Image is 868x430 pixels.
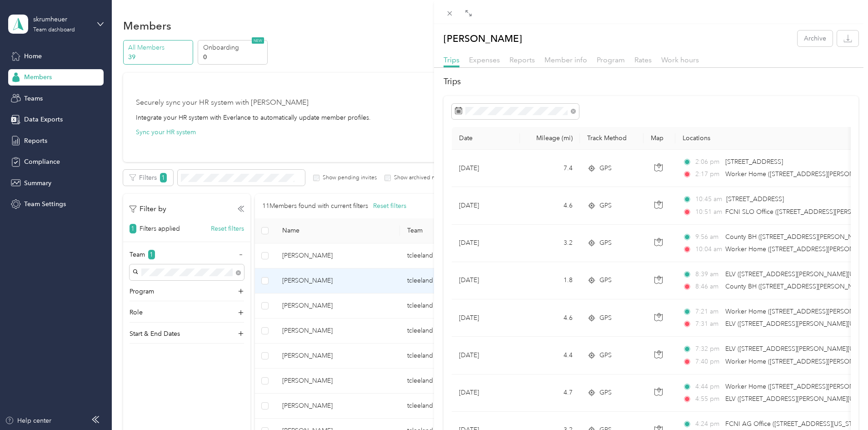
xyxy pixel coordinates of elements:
[469,56,500,64] span: Expenses
[695,344,721,354] span: 7:32 pm
[695,169,721,179] span: 2:17 pm
[520,374,580,412] td: 4.7
[580,127,644,150] th: Track Method
[520,127,580,150] th: Mileage (mi)
[452,225,520,262] td: [DATE]
[725,420,867,428] span: FCNI AG Office ([STREET_ADDRESS][US_STATE])
[452,337,520,374] td: [DATE]
[726,195,784,203] span: [STREET_ADDRESS]
[599,201,612,211] span: GPS
[695,157,721,167] span: 2:06 pm
[452,127,520,150] th: Date
[520,262,580,299] td: 1.8
[695,394,721,404] span: 4:55 pm
[520,150,580,187] td: 7.4
[725,158,783,166] span: [STREET_ADDRESS]
[634,56,652,64] span: Rates
[695,319,721,329] span: 7:31 am
[444,76,858,88] h2: Trips
[452,150,520,187] td: [DATE]
[452,187,520,224] td: [DATE]
[644,127,675,150] th: Map
[520,187,580,224] td: 4.6
[695,194,722,204] span: 10:45 am
[444,56,459,64] span: Trips
[599,313,612,323] span: GPS
[817,379,868,430] iframe: Everlance-gr Chat Button Frame
[798,30,833,46] button: Archive
[599,163,612,173] span: GPS
[520,337,580,374] td: 4.4
[695,419,721,429] span: 4:24 pm
[544,56,587,64] span: Member info
[599,275,612,285] span: GPS
[661,56,699,64] span: Work hours
[695,357,721,367] span: 7:40 pm
[597,56,625,64] span: Program
[520,299,580,337] td: 4.6
[599,350,612,360] span: GPS
[695,244,721,254] span: 10:04 am
[695,269,721,279] span: 8:39 am
[452,299,520,337] td: [DATE]
[599,238,612,248] span: GPS
[444,30,522,46] p: [PERSON_NAME]
[695,307,721,317] span: 7:21 am
[452,262,520,299] td: [DATE]
[695,232,721,242] span: 9:56 am
[452,374,520,412] td: [DATE]
[695,282,721,292] span: 8:46 am
[695,382,721,392] span: 4:44 pm
[520,225,580,262] td: 3.2
[509,56,535,64] span: Reports
[695,207,721,217] span: 10:51 am
[599,388,612,398] span: GPS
